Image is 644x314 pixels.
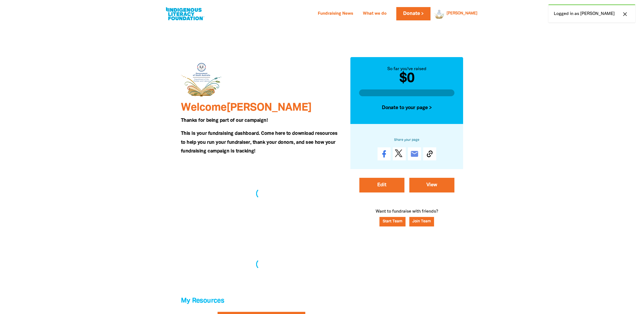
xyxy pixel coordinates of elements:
i: email [410,150,419,158]
a: View [409,178,454,192]
span: Welcome [PERSON_NAME] [181,103,312,113]
span: Thanks for being part of our campaign! [181,118,268,123]
h2: $0 [359,72,455,85]
a: Start Team [379,217,406,226]
p: Want to fundraise with friends? [350,208,463,235]
div: So far you've raised [359,66,455,72]
a: What we do [360,10,390,18]
a: Edit [359,178,404,192]
span: My Resources [181,298,224,304]
h6: Share your page [359,137,455,143]
a: Fundraising News [315,10,356,18]
button: Copy Link [423,147,436,160]
a: Post [393,147,406,160]
a: [PERSON_NAME] [447,12,477,15]
a: Share [378,147,391,160]
button: close [620,11,630,18]
span: This is your fundraising dashboard. Come here to download resources to help you run your fundrais... [181,131,338,153]
div: Logged in as [PERSON_NAME] [548,4,635,23]
a: email [408,147,421,160]
i: close [622,11,628,17]
button: Donate to your page > [359,101,455,115]
a: Donate [396,7,431,20]
button: Join Team [409,217,434,226]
